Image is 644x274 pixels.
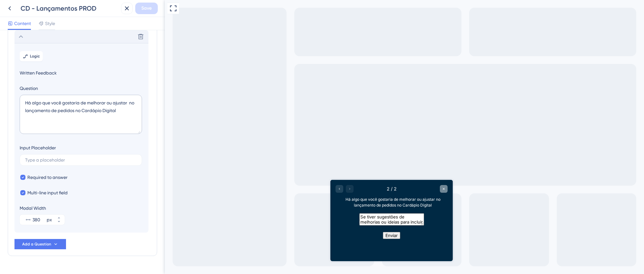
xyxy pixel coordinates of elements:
[20,204,65,212] div: Modal Width
[141,4,152,12] span: Save
[20,84,143,92] label: Question
[20,51,43,61] button: Logic
[14,20,31,27] span: Content
[53,220,65,225] button: px
[27,173,68,181] span: Required to answer
[53,215,65,220] button: px
[45,20,55,27] span: Style
[20,144,56,152] div: Input Placeholder
[25,158,137,162] input: Type a placeholder
[27,189,68,197] span: Multi-line input field
[20,69,143,77] span: Written Feedback
[20,95,142,134] textarea: Há algo que você gostaria de melhorar ou ajustar no lançamento de pedidos no Cardápio Digital
[33,216,45,224] input: px
[166,180,288,261] iframe: UserGuiding Survey
[22,242,51,247] span: Add a Question
[30,54,40,59] span: Logic
[21,4,118,13] div: CD - Lançamentos PROD
[47,216,52,224] div: px
[14,239,66,249] button: Add a Question
[135,3,158,14] button: Save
